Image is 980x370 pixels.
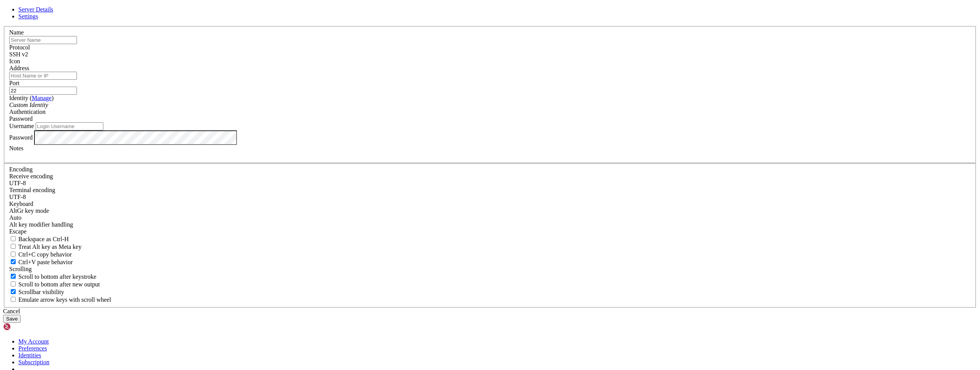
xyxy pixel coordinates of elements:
[9,95,54,101] label: Identity
[11,236,16,241] input: Backspace as Ctrl-H
[11,244,16,249] input: Treat Alt key as Meta key
[9,51,971,58] div: SSH v2
[9,266,32,272] label: Scrolling
[9,228,971,235] div: Escape
[9,58,20,64] label: Icon
[18,352,41,358] a: Identities
[9,36,77,44] input: Server Name
[9,145,23,151] label: Notes
[9,207,49,214] label: Set the expected encoding for data received from the host. If the encodings do not match, visual ...
[18,243,82,250] span: Treat Alt key as Meta key
[9,180,971,187] div: UTF-8
[9,102,971,109] div: Custom Identity
[18,289,64,295] span: Scrollbar visibility
[9,173,53,179] label: Set the expected encoding for data received from the host. If the encodings do not match, visual ...
[11,289,16,294] input: Scrollbar visibility
[18,281,100,288] span: Scroll to bottom after new output
[9,201,33,207] label: Keyboard
[3,315,21,323] button: Save
[9,29,24,36] label: Name
[9,51,28,58] span: SSH v2
[9,281,100,288] label: Scroll to bottom after new output.
[36,122,103,130] input: Login Username
[9,194,971,201] div: UTF-8
[9,259,73,265] label: Ctrl+V pastes if true, sends ^V to host if false. Ctrl+Shift+V sends ^V to host if true, pastes i...
[9,72,77,80] input: Host Name or IP
[9,115,33,122] span: Password
[18,296,111,303] span: Emulate arrow keys with scroll wheel
[9,221,73,228] label: Controls how the Alt key is handled. Escape: Send an ESC prefix. 8-Bit: Add 128 to the typed char...
[9,44,30,51] label: Protocol
[9,236,69,242] label: If true, the backspace should send BS ('\x08', aka ^H). Otherwise the backspace key should send '...
[18,13,38,20] a: Settings
[9,243,82,250] label: Whether the Alt key acts as a Meta key or as a distinct Alt key.
[9,80,20,86] label: Port
[9,109,46,115] label: Authentication
[9,87,77,95] input: Port Number
[18,345,47,352] a: Preferences
[9,134,33,140] label: Password
[11,297,16,302] input: Emulate arrow keys with scroll wheel
[9,166,33,173] label: Encoding
[30,95,54,101] span: ( )
[11,274,16,279] input: Scroll to bottom after keystroke
[11,252,16,257] input: Ctrl+C copy behavior
[9,214,21,221] span: Auto
[9,102,48,108] i: Custom Identity
[9,187,55,193] label: The default terminal encoding. ISO-2022 enables character map translations (like graphics maps). ...
[9,289,64,295] label: The vertical scrollbar mode.
[18,6,53,13] a: Server Details
[3,308,977,315] div: Cancel
[18,236,69,242] span: Backspace as Ctrl-H
[9,180,26,186] span: UTF-8
[18,273,96,280] span: Scroll to bottom after keystroke
[9,65,29,71] label: Address
[9,214,971,221] div: Auto
[32,95,52,101] a: Manage
[18,338,49,345] a: My Account
[9,194,26,200] span: UTF-8
[3,323,47,331] img: Shellngn
[18,359,49,365] a: Subscription
[9,273,96,280] label: Whether to scroll to the bottom on any keystroke.
[18,259,73,265] span: Ctrl+V paste behavior
[18,251,72,258] span: Ctrl+C copy behavior
[11,281,16,286] input: Scroll to bottom after new output
[9,123,34,129] label: Username
[9,115,971,122] div: Password
[11,259,16,264] input: Ctrl+V paste behavior
[9,228,26,235] span: Escape
[9,296,111,303] label: When using the alternative screen buffer, and DECCKM (Application Cursor Keys) is active, mouse w...
[9,251,72,258] label: Ctrl-C copies if true, send ^C to host if false. Ctrl-Shift-C sends ^C to host if true, copies if...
